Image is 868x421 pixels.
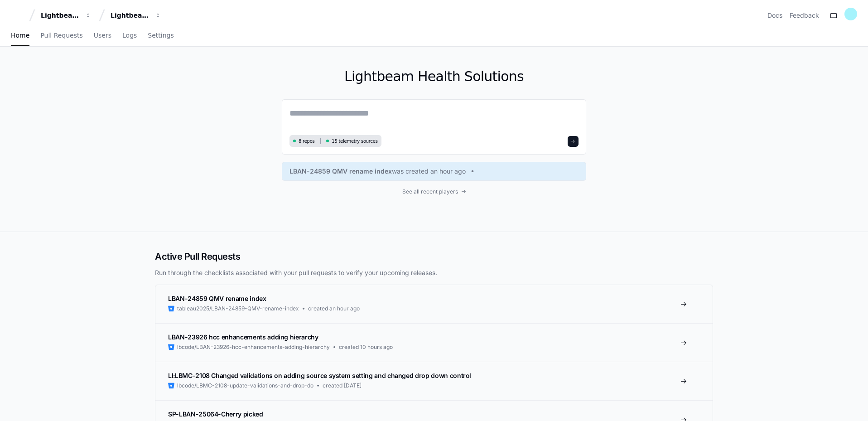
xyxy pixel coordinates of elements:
span: LBAN-24859 QMV rename index [289,167,392,176]
span: Logs [122,33,137,38]
span: LBAN-24859 QMV rename index [168,295,266,302]
span: Pull Requests [40,33,82,38]
div: Lightbeam Health [41,11,80,20]
span: LI:LBMC-2108 Changed validations on adding source system setting and changed drop down control [168,372,471,379]
button: Lightbeam Health Solutions [107,7,165,24]
span: was created an hour ago [392,167,466,176]
span: tableau2025/LBAN-24859-QMV-rename-index [177,305,299,312]
span: 8 repos [299,138,315,145]
a: Users [94,25,111,46]
span: Settings [148,33,174,38]
a: Settings [148,25,174,46]
span: lbcode/LBAN-23926-hcc-enhancements-adding-hierarchy [177,344,330,351]
a: LBAN-24859 QMV rename indextableau2025/LBAN-24859-QMV-rename-indexcreated an hour ago [155,285,713,323]
div: Lightbeam Health Solutions [111,11,149,20]
p: Run through the checklists associated with your pull requests to verify your upcoming releases. [155,268,713,277]
span: 15 telemetry sources [332,138,377,145]
span: lbcode/LBMC-2108-update-validations-and-drop-do [177,382,313,389]
a: LBAN-23926 hcc enhancements adding hierarchylbcode/LBAN-23926-hcc-enhancements-adding-hierarchycr... [155,323,713,362]
a: See all recent players [282,188,586,195]
span: created 10 hours ago [339,344,393,351]
a: LBAN-24859 QMV rename indexwas created an hour ago [289,167,579,176]
h2: Active Pull Requests [155,250,713,263]
a: Docs [767,11,782,20]
span: created an hour ago [308,305,360,312]
span: LBAN-23926 hcc enhancements adding hierarchy [168,333,318,341]
span: See all recent players [402,188,458,195]
button: Lightbeam Health [37,7,95,24]
a: Home [11,25,29,46]
span: Home [11,33,29,38]
a: Pull Requests [40,25,82,46]
span: created [DATE] [323,382,362,389]
a: LI:LBMC-2108 Changed validations on adding source system setting and changed drop down controllbc... [155,362,713,400]
a: Logs [122,25,137,46]
button: Feedback [790,11,819,20]
span: Users [94,33,111,38]
span: SP-LBAN-25064-Cherry picked [168,410,263,418]
h1: Lightbeam Health Solutions [282,68,586,85]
